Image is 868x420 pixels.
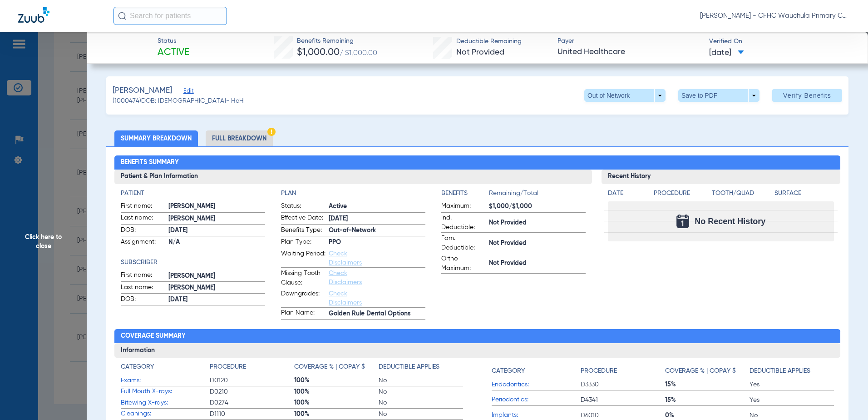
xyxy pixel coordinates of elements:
span: No [379,398,463,407]
span: Cleanings: [121,409,210,419]
app-breakdown-title: Patient [121,189,265,198]
span: $1,000.00 [297,48,340,57]
app-breakdown-title: Category [492,362,581,379]
span: [PERSON_NAME] [168,202,265,211]
app-breakdown-title: Date [608,189,646,201]
span: Downgrades: [281,289,325,307]
app-breakdown-title: Procedure [654,189,709,201]
span: 15% [665,380,750,389]
span: No [379,376,463,385]
app-breakdown-title: Procedure [210,362,294,375]
h2: Coverage Summary [114,329,841,344]
span: Plan Name: [281,308,325,319]
h4: Coverage % | Copay $ [665,366,736,376]
li: Full Breakdown [206,130,273,146]
span: [DATE] [329,214,425,224]
span: [PERSON_NAME] [168,214,265,224]
span: Periodontics: [492,395,581,405]
span: Fam. Deductible: [441,234,486,253]
span: Plan Type: [281,237,325,248]
span: [PERSON_NAME] [168,283,265,293]
span: Implants: [492,410,581,420]
img: Zuub Logo [18,7,49,23]
span: [DATE] [168,226,265,235]
span: D0210 [210,387,294,396]
h4: Deductible Applies [750,366,810,376]
span: 100% [294,376,379,385]
span: Not Provided [456,48,504,56]
h4: Surface [774,189,834,198]
span: Assignment: [121,237,165,248]
span: Full Mouth X-rays: [121,387,210,396]
app-breakdown-title: Procedure [581,362,665,379]
span: D6010 [581,411,665,420]
h4: Category [121,362,154,372]
span: / $1,000.00 [340,50,377,57]
span: Out-of-Network [329,226,425,235]
app-breakdown-title: Category [121,362,210,375]
app-breakdown-title: Tooth/Quad [712,189,771,201]
h3: Recent History [602,170,840,184]
span: Endodontics: [492,380,581,390]
span: Payer [557,36,701,46]
iframe: Chat Widget [823,376,868,420]
a: Check Disclaimers [329,270,362,285]
span: Verify Benefits [783,92,831,99]
span: Edit [183,88,192,96]
span: N/A [168,238,265,247]
app-breakdown-title: Deductible Applies [379,362,463,375]
span: Verified On [709,37,853,46]
h4: Date [608,189,646,198]
span: D0120 [210,376,294,385]
span: Last name: [121,213,165,224]
span: Not Provided [489,218,586,228]
app-breakdown-title: Benefits [441,189,489,201]
span: Bitewing X-rays: [121,398,210,408]
span: [PERSON_NAME] - CFHC Wauchula Primary Care Dental [700,11,850,20]
span: No Recent History [695,217,765,226]
button: Save to PDF [678,89,759,102]
span: Not Provided [489,259,586,268]
h4: Procedure [210,362,246,372]
span: [DATE] [709,47,744,59]
button: Out of Network [584,89,666,102]
span: Deductible Remaining [456,37,522,46]
h4: Plan [281,189,425,198]
span: [PERSON_NAME] [113,85,172,96]
span: Remaining/Total [489,189,586,201]
img: Hazard [267,128,276,136]
span: $1,000/$1,000 [489,202,586,211]
span: (1000474) DOB: [DEMOGRAPHIC_DATA] - HoH [113,96,244,106]
span: Yes [750,380,834,389]
span: [PERSON_NAME] [168,271,265,281]
span: PPO [329,238,425,247]
span: Benefits Remaining [297,36,377,46]
h4: Subscriber [121,258,265,267]
img: Search Icon [118,12,126,20]
app-breakdown-title: Coverage % | Copay $ [665,362,750,379]
h2: Benefits Summary [114,155,841,170]
img: Calendar [676,215,689,228]
h4: Procedure [654,189,709,198]
span: DOB: [121,295,165,305]
h4: Benefits [441,189,489,198]
span: United Healthcare [557,46,701,58]
span: D4341 [581,395,665,405]
span: Effective Date: [281,213,325,224]
h3: Patient & Plan Information [114,170,592,184]
h4: Deductible Applies [379,362,439,372]
span: [DATE] [168,295,265,305]
app-breakdown-title: Coverage % | Copay $ [294,362,379,375]
span: Ind. Deductible: [441,213,486,232]
span: Missing Tooth Clause: [281,269,325,288]
span: 15% [665,395,750,405]
span: Status [158,36,189,46]
h4: Category [492,366,525,376]
h4: Tooth/Quad [712,189,771,198]
span: Yes [750,395,834,405]
span: Active [158,46,189,59]
button: Verify Benefits [772,89,842,102]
